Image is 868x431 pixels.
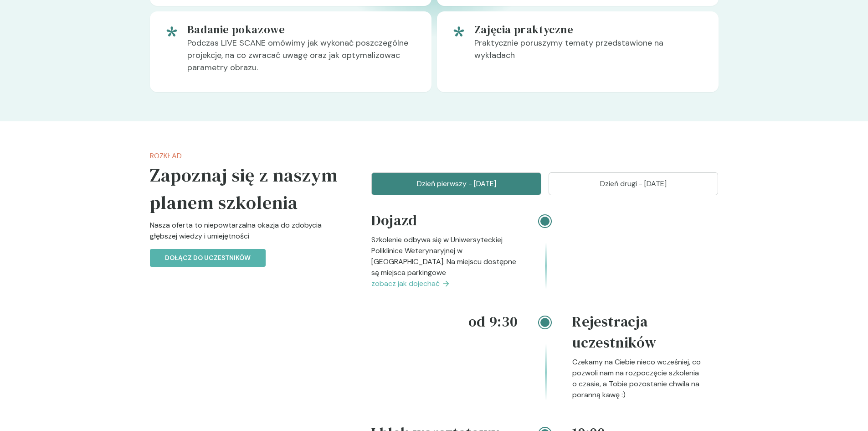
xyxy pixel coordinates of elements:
[572,311,719,357] h4: Rejestracja uczestników
[371,234,518,278] p: Szkolenie odbywa się w Uniwersyteckiej Poliklinice Weterynaryjnej w [GEOGRAPHIC_DATA]. Na miejscu...
[371,311,518,332] h4: od 9:30
[474,22,704,37] h5: Zajęcia praktyczne
[560,178,707,189] p: Dzień drugi - [DATE]
[383,178,530,189] p: Dzień pierwszy - [DATE]
[187,37,417,81] p: Podczas LIVE SCANE omówimy jak wykonać poszczególne projekcje, na co zwracać uwagę oraz jak optym...
[150,253,266,262] a: Dołącz do uczestników
[371,210,518,234] h4: Dojazd
[165,253,251,263] p: Dołącz do uczestników
[150,220,343,249] p: Nasza oferta to niepowtarzalna okazja do zdobycia głębszej wiedzy i umiejętności
[371,278,440,289] span: zobacz jak dojechać
[150,151,343,161] p: Rozkład
[549,172,719,195] button: Dzień drugi - [DATE]
[371,172,541,195] button: Dzień pierwszy - [DATE]
[572,357,719,400] p: Czekamy na Ciebie nieco wcześniej, co pozwoli nam na rozpoczęcie szkolenia o czasie, a Tobie pozo...
[371,278,518,289] a: zobacz jak dojechać
[150,161,343,216] h5: Zapoznaj się z naszym planem szkolenia
[474,37,704,69] p: Praktycznie poruszymy tematy przedstawione na wykładach
[187,22,417,37] h5: Badanie pokazowe
[150,249,266,267] button: Dołącz do uczestników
